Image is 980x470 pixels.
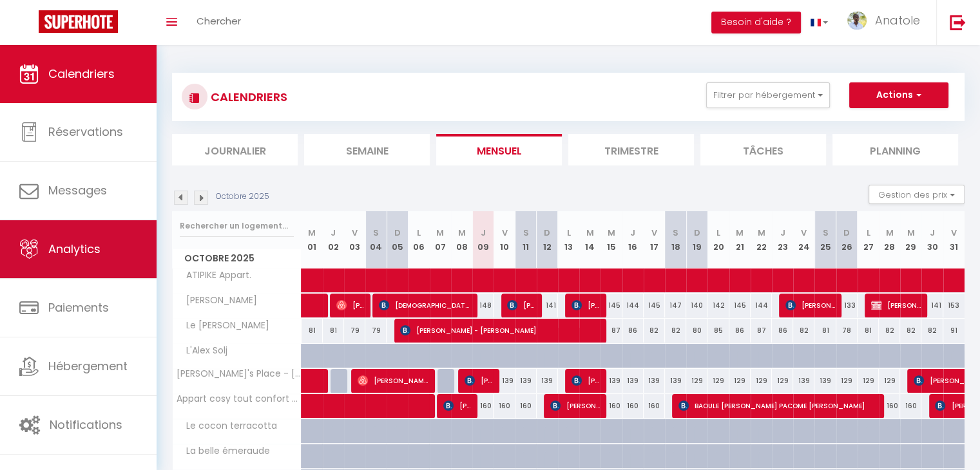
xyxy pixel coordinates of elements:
button: Besoin d'aide ? [711,12,801,33]
abbr: M [736,227,744,239]
div: 139 [600,369,622,393]
span: Le cocon terracotta [175,419,280,433]
div: 139 [622,369,644,393]
th: 23 [772,211,793,268]
span: Calendriers [48,66,115,82]
abbr: M [757,227,765,239]
abbr: M [907,227,915,239]
abbr: D [394,227,401,239]
div: 91 [943,319,965,343]
abbr: V [352,227,358,239]
div: 141 [921,294,943,317]
th: 03 [344,211,365,268]
abbr: L [866,227,870,239]
div: 142 [707,294,729,317]
span: Notifications [50,417,122,433]
div: 81 [814,319,836,343]
div: 145 [644,294,665,317]
th: 30 [921,211,943,268]
div: 139 [814,369,836,393]
img: ... [847,12,867,30]
div: 160 [494,394,515,418]
div: 85 [707,319,729,343]
abbr: D [694,227,700,239]
p: Octobre 2025 [216,191,269,203]
div: 139 [644,369,665,393]
span: [PERSON_NAME] [871,293,921,317]
div: 81 [302,319,323,343]
abbr: L [567,227,571,239]
abbr: M [886,227,894,239]
abbr: J [481,227,486,239]
span: Octobre 2025 [173,249,301,268]
div: 148 [472,294,494,317]
span: Réservations [48,124,123,140]
th: 25 [814,211,836,268]
th: 22 [751,211,772,268]
th: 08 [451,211,472,268]
abbr: V [501,227,507,239]
span: [PERSON_NAME] [443,393,472,418]
span: Le [PERSON_NAME] [175,319,273,333]
div: 160 [622,394,644,418]
li: Planning [832,134,958,165]
th: 19 [686,211,707,268]
th: 26 [836,211,858,268]
div: 129 [729,369,751,393]
abbr: V [951,227,957,239]
img: logout [950,14,966,30]
span: [PERSON_NAME] [507,293,535,317]
button: Actions [849,82,948,108]
div: 145 [729,294,751,317]
abbr: M [586,227,594,239]
abbr: J [331,227,336,239]
abbr: J [780,227,785,239]
th: 29 [900,211,921,268]
span: La belle émeraude [175,444,273,458]
th: 18 [665,211,686,268]
li: Tâches [700,134,826,165]
span: Messages [48,182,107,198]
abbr: D [843,227,850,239]
abbr: M [458,227,466,239]
div: 79 [344,319,365,343]
li: Semaine [304,134,430,165]
th: 24 [793,211,814,268]
span: Hébergement [48,358,128,374]
abbr: M [308,227,316,239]
th: 04 [365,211,387,268]
th: 16 [622,211,644,268]
span: Appart cosy tout confort Metro 11 avec parking [175,394,303,404]
div: 160 [879,394,900,418]
abbr: S [822,227,828,239]
div: 160 [600,394,622,418]
h3: CALENDRIERS [207,82,287,111]
div: 160 [900,394,921,418]
th: 20 [707,211,729,268]
th: 11 [515,211,537,268]
span: Chercher [197,14,241,28]
th: 28 [879,211,900,268]
button: Filtrer par hébergement [706,82,830,108]
div: 82 [644,319,665,343]
abbr: J [930,227,935,239]
div: 133 [836,294,858,317]
abbr: V [651,227,657,239]
th: 17 [644,211,665,268]
th: 31 [943,211,965,268]
span: [PERSON_NAME] [572,293,600,317]
div: 129 [858,369,879,393]
span: Analytics [48,241,101,257]
div: 129 [879,369,900,393]
input: Rechercher un logement... [180,214,294,238]
div: 82 [879,319,900,343]
span: [PERSON_NAME] [572,368,600,393]
button: Gestion des prix [869,185,965,204]
span: [PERSON_NAME] - [PERSON_NAME] [400,318,599,343]
div: 160 [644,394,665,418]
div: 81 [858,319,879,343]
abbr: V [801,227,807,239]
span: L'Alex Solj [175,344,231,358]
th: 06 [408,211,430,268]
th: 15 [600,211,622,268]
